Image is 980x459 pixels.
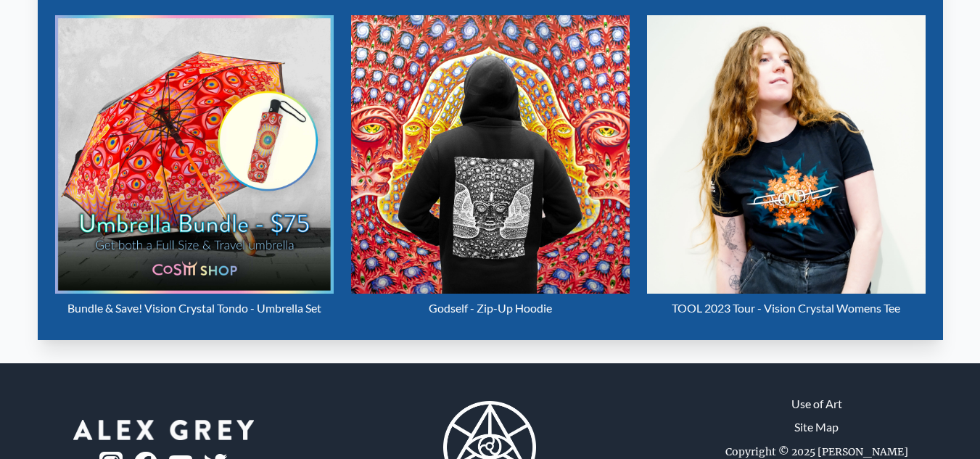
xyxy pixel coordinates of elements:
[794,418,839,436] a: Site Map
[647,15,926,294] img: TOOL 2023 Tour - Vision Crystal Womens Tee
[351,294,630,323] div: Godself - Zip-Up Hoodie
[351,15,630,294] img: Godself - Zip-Up Hoodie
[55,294,334,323] div: Bundle & Save! Vision Crystal Tondo - Umbrella Set
[647,15,926,323] a: TOOL 2023 Tour - Vision Crystal Womens Tee
[55,15,334,323] a: Bundle & Save! Vision Crystal Tondo - Umbrella Set
[791,395,842,413] a: Use of Art
[725,444,908,459] div: Copyright © 2025 [PERSON_NAME]
[55,15,334,294] img: Bundle & Save! Vision Crystal Tondo - Umbrella Set
[351,15,630,323] a: Godself - Zip-Up Hoodie
[647,294,926,323] div: TOOL 2023 Tour - Vision Crystal Womens Tee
